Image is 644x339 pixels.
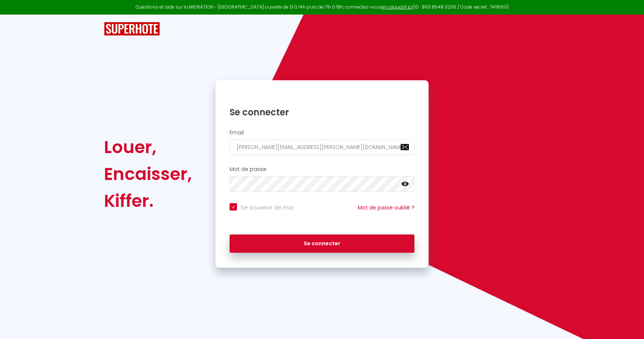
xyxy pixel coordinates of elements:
[230,139,414,155] input: Ton Email
[230,130,414,136] h2: Email
[358,204,414,211] a: Mot de passe oublié ?
[230,166,414,172] h2: Mot de passe
[104,134,192,161] div: Louer,
[104,22,160,36] img: SuperHote logo
[230,234,414,253] button: Se connecter
[382,4,413,10] a: en cliquant ici
[230,106,414,118] h1: Se connecter
[104,187,192,214] div: Kiffer.
[104,161,192,187] div: Encaisser,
